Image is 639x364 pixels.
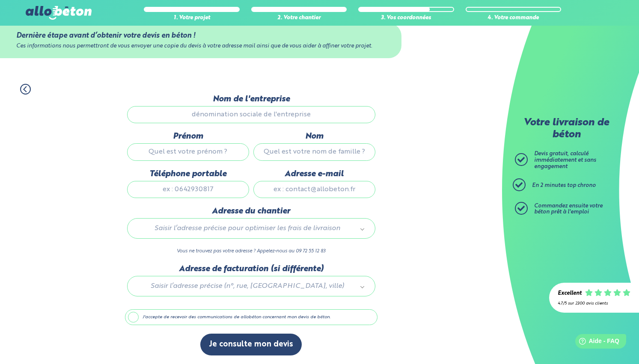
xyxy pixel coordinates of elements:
input: dénomination sociale de l'entreprise [127,106,375,123]
input: Quel est votre prénom ? [127,143,249,160]
img: allobéton [26,6,92,20]
label: Téléphone portable [127,169,249,179]
div: Ces informations nous permettront de vous envoyer une copie du devis à votre adresse mail ainsi q... [16,43,386,50]
div: 1. Votre projet [144,15,240,21]
button: Je consulte mon devis [200,334,302,355]
label: J'accepte de recevoir des communications de allobéton concernant mon devis de béton. [125,309,377,326]
div: 2. Votre chantier [251,15,347,21]
label: Adresse du chantier [127,207,375,216]
input: ex : contact@allobeton.fr [253,181,375,198]
label: Nom [253,132,375,141]
label: Nom de l'entreprise [127,95,375,104]
span: Saisir l’adresse précise pour optimiser les frais de livraison [140,223,355,234]
div: 4. Votre commande [466,15,562,21]
iframe: Help widget launcher [563,331,630,355]
a: Saisir l’adresse précise pour optimiser les frais de livraison [136,223,366,234]
label: Adresse e-mail [253,169,375,179]
p: Vous ne trouvez pas votre adresse ? Appelez-nous au 09 72 55 12 83 [127,247,375,255]
input: Quel est votre nom de famille ? [253,143,375,160]
div: 3. Vos coordonnées [358,15,454,21]
div: Dernière étape avant d’obtenir votre devis en béton ! [16,32,386,40]
input: ex : 0642930817 [127,181,249,198]
label: Prénom [127,132,249,141]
